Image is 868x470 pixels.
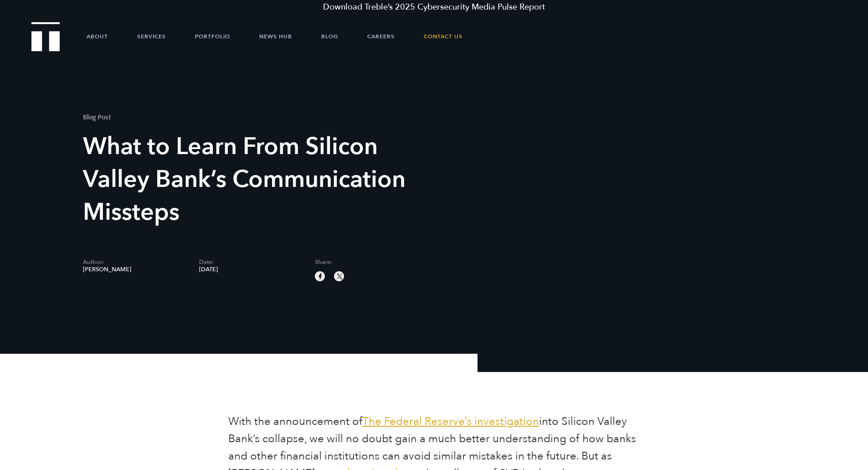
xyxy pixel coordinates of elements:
[316,272,324,280] img: facebook sharing button
[315,259,417,265] span: Share:
[321,23,338,50] a: Blog
[83,130,431,229] h1: What to Learn From Silicon Valley Bank’s Communication Missteps
[137,23,166,50] a: Services
[259,23,292,50] a: News Hub
[83,259,185,265] span: Author:
[87,23,108,50] a: About
[32,23,59,51] a: Treble Homepage
[31,22,60,51] img: Treble logo
[335,272,344,280] img: twitter sharing button
[83,267,185,273] span: [PERSON_NAME]
[195,23,230,50] a: Portfolio
[362,414,539,429] a: The Federal Reserve’s investigation
[367,23,395,50] a: Careers
[424,23,462,50] a: Contact Us
[83,112,111,121] mark: Blog Post
[199,259,302,265] span: Date:
[199,267,302,273] span: [DATE]
[228,414,362,429] span: With the announcement of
